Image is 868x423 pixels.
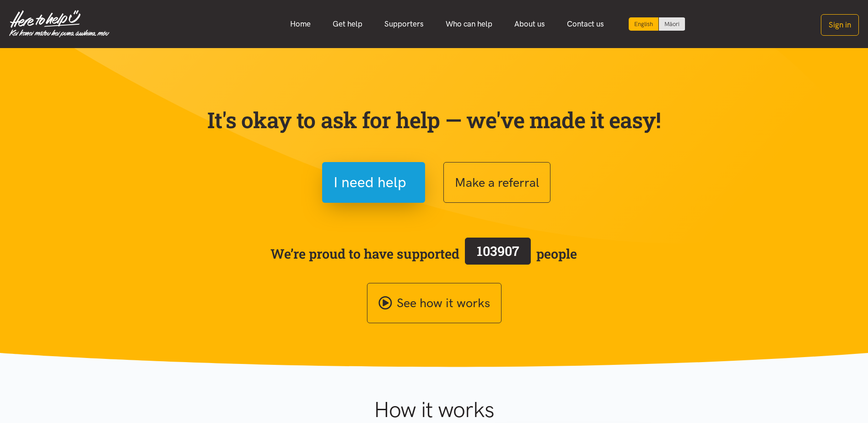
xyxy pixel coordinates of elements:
[629,17,659,31] div: Current language
[285,396,583,423] h1: How it works
[629,17,685,31] div: Language toggle
[373,14,435,34] a: Supporters
[556,14,615,34] a: Contact us
[9,10,109,38] img: Home
[821,14,859,36] button: Sign in
[322,14,373,34] a: Get help
[477,242,519,260] span: 103907
[205,107,663,133] p: It's okay to ask for help — we've made it easy!
[367,283,501,324] a: See how it works
[322,162,425,203] button: I need help
[334,171,406,194] span: I need help
[270,236,577,271] span: We’re proud to have supported people
[659,17,685,31] a: Switch to Te Reo Māori
[435,14,503,34] a: Who can help
[279,14,322,34] a: Home
[443,162,550,203] button: Make a referral
[503,14,556,34] a: About us
[459,236,536,271] a: 103907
